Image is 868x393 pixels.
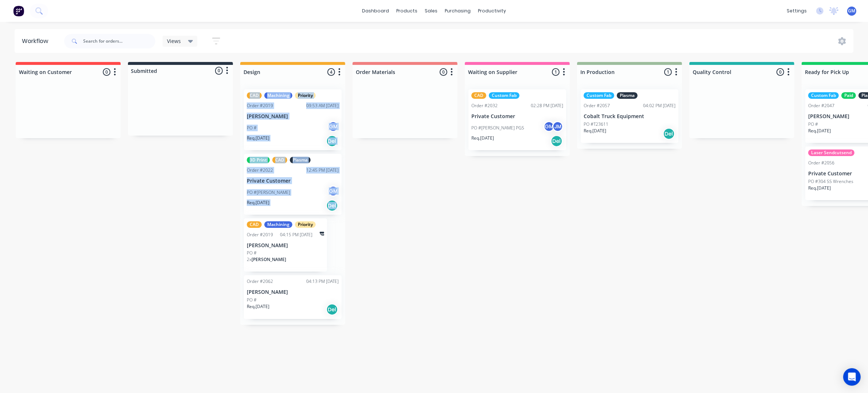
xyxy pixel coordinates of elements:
[531,102,563,109] div: 02:28 PM [DATE]
[326,200,338,211] div: Del
[247,167,273,174] div: Order #2022
[471,125,524,131] p: PO #[PERSON_NAME] PGS
[295,221,316,228] div: Priority
[783,5,810,16] div: settings
[663,128,675,140] div: Del
[808,185,831,191] p: Req. [DATE]
[247,297,257,303] p: PO #
[358,5,393,16] a: dashboard
[326,304,338,315] div: Del
[643,102,676,109] div: 04:02 PM [DATE]
[247,92,262,99] div: CAD
[552,121,563,132] div: JM
[808,178,853,185] p: PO #304 SS Wrenches
[247,303,269,310] p: Req. [DATE]
[441,5,474,16] div: purchasing
[22,37,52,46] div: Workflow
[244,275,342,319] div: Order #206204:13 PM [DATE][PERSON_NAME]PO #Req.[DATE]Del
[328,186,339,196] div: GM
[471,113,563,120] p: Private Customer
[843,368,861,386] div: Open Intercom Messenger
[468,89,566,150] div: CADCustom FabOrder #203202:28 PM [DATE]Private CustomerPO #[PERSON_NAME] PGSGMJMReq.[DATE]Del
[247,289,339,295] p: [PERSON_NAME]
[83,34,155,48] input: Search for orders...
[167,37,181,45] span: Views
[247,242,324,249] p: [PERSON_NAME]
[306,278,339,285] div: 04:13 PM [DATE]
[247,250,257,256] p: PO #
[295,92,316,99] div: Priority
[247,178,339,184] p: Private Customer
[247,256,252,262] span: 2 x
[247,278,273,285] div: Order #2062
[808,128,831,134] p: Req. [DATE]
[264,221,292,228] div: Machining
[244,154,342,215] div: 3D PrintCADPlasmaOrder #202212:45 PM [DATE]Private CustomerPO #[PERSON_NAME]GMReq.[DATE]Del
[471,102,498,109] div: Order #2032
[551,135,563,147] div: Del
[808,102,834,109] div: Order #2047
[252,256,286,262] span: [PERSON_NAME]
[471,92,486,99] div: CAD
[617,92,638,99] div: Plasma
[247,102,273,109] div: Order #2019
[808,160,834,166] div: Order #2056
[247,199,269,206] p: Req. [DATE]
[584,128,606,134] p: Req. [DATE]
[306,102,339,109] div: 09:53 AM [DATE]
[247,189,290,196] p: PO #[PERSON_NAME]
[808,149,855,156] div: Laser Sendcutsend
[581,89,678,143] div: Custom FabPlasmaOrder #205704:02 PM [DATE]Cobalt Truck EquipmentPO #T23611Req.[DATE]Del
[474,5,510,16] div: productivity
[247,135,269,141] p: Req. [DATE]
[328,121,339,132] div: GM
[244,218,327,272] div: CADMachiningPriorityOrder #201904:15 PM [DATE][PERSON_NAME]PO #2x[PERSON_NAME]
[247,125,257,131] p: PO #
[272,157,287,163] div: CAD
[13,5,24,16] img: Factory
[544,121,554,132] div: GM
[247,113,339,120] p: [PERSON_NAME]
[244,89,342,150] div: CADMachiningPriorityOrder #201909:53 AM [DATE][PERSON_NAME]PO #GMReq.[DATE]Del
[471,135,494,141] p: Req. [DATE]
[584,102,610,109] div: Order #2057
[264,92,292,99] div: Machining
[326,135,338,147] div: Del
[247,221,262,228] div: CAD
[421,5,441,16] div: sales
[808,92,839,99] div: Custom Fab
[290,157,311,163] div: Plasma
[247,231,273,238] div: Order #2019
[584,121,608,128] p: PO #T23611
[393,5,421,16] div: products
[306,167,339,174] div: 12:45 PM [DATE]
[808,121,818,128] p: PO #
[247,157,270,163] div: 3D Print
[584,113,676,120] p: Cobalt Truck Equipment
[280,231,313,238] div: 04:15 PM [DATE]
[848,8,856,14] span: GM
[489,92,519,99] div: Custom Fab
[841,92,856,99] div: Paid
[584,92,614,99] div: Custom Fab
